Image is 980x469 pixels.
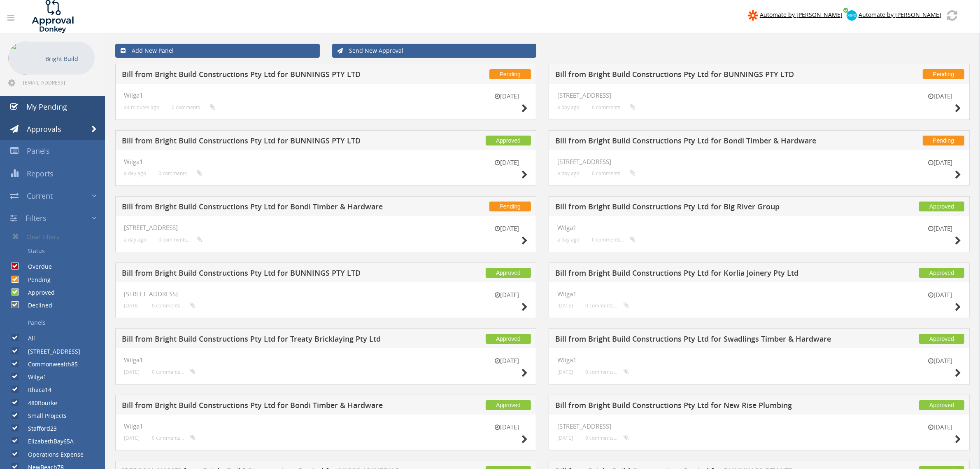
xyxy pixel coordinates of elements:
[122,203,407,213] h5: Bill from Bright Build Constructions Pty Ltd for Bondi Timber & Hardware
[158,170,202,176] small: 0 comments...
[919,334,964,344] span: Approved
[557,158,961,165] h4: [STREET_ADDRESS]
[555,401,841,412] h5: Bill from Bright Build Constructions Pty Ltd for New Rise Plumbing
[920,356,961,365] small: [DATE]
[115,44,320,58] a: Add New Panel
[122,401,407,412] h5: Bill from Bright Build Constructions Pty Ltd for Bondi Timber & Hardware
[557,92,961,99] h4: [STREET_ADDRESS]
[124,170,146,176] small: a day ago
[920,158,961,167] small: [DATE]
[557,170,580,176] small: a day ago
[557,291,961,298] h4: Wilga1
[122,70,407,81] h5: Bill from Bright Build Constructions Pty Ltd for BUNNINGS PTY LTD
[124,303,140,309] small: [DATE]
[27,169,54,178] span: Reports
[555,335,841,345] h5: Bill from Bright Build Constructions Pty Ltd for Swadlings Timber & Hardware
[6,316,105,330] a: Panels
[920,423,961,431] small: [DATE]
[124,224,528,231] h4: [STREET_ADDRESS]
[585,369,629,375] small: 0 comments...
[20,437,74,446] label: ElizabethBay65A
[27,191,53,201] span: Current
[124,369,140,375] small: [DATE]
[27,146,50,156] span: Panels
[124,435,140,441] small: [DATE]
[20,334,35,342] label: All
[748,10,758,21] img: zapier-logomark.png
[920,224,961,233] small: [DATE]
[124,92,528,99] h4: Wilga1
[592,104,635,110] small: 0 comments...
[20,373,47,381] label: Wilga1
[487,356,528,365] small: [DATE]
[919,400,964,410] span: Approved
[23,79,93,86] span: [EMAIL_ADDRESS][DOMAIN_NAME]
[20,276,51,284] label: Pending
[124,158,528,165] h4: Wilga1
[124,423,528,430] h4: Wilga1
[124,104,159,110] small: 44 minutes ago
[947,10,957,21] img: refresh.png
[20,450,84,459] label: Operations Expense
[585,303,629,309] small: 0 comments...
[486,334,531,344] span: Approved
[557,435,573,441] small: [DATE]
[592,170,635,176] small: 0 comments...
[158,237,202,243] small: 0 comments...
[592,237,635,243] small: 0 comments...
[27,124,61,134] span: Approvals
[555,203,841,213] h5: Bill from Bright Build Constructions Pty Ltd for Big River Group
[486,400,531,410] span: Approved
[6,244,105,258] a: Status
[557,104,580,110] small: a day ago
[124,237,146,243] small: a day ago
[20,424,57,433] label: Stafford23
[20,399,57,407] label: 480Bourke
[20,301,52,310] label: Declined
[20,347,80,356] label: [STREET_ADDRESS]
[557,423,961,430] h4: [STREET_ADDRESS]
[20,263,52,271] label: Overdue
[585,435,629,441] small: 0 comments...
[486,268,531,278] span: Approved
[122,137,407,147] h5: Bill from Bright Build Constructions Pty Ltd for BUNNINGS PTY LTD
[923,136,964,145] span: Pending
[919,202,964,211] span: Approved
[45,54,91,64] p: Bright Build
[555,269,841,279] h5: Bill from Bright Build Constructions Pty Ltd for Korlia Joinery Pty Ltd
[172,104,215,110] small: 0 comments...
[489,202,531,211] span: Pending
[20,386,51,394] label: Ithaca14
[487,158,528,167] small: [DATE]
[920,92,961,101] small: [DATE]
[859,11,941,19] span: Automate by [PERSON_NAME]
[152,369,196,375] small: 0 comments...
[6,229,105,244] a: Clear Filters
[122,269,407,279] h5: Bill from Bright Build Constructions Pty Ltd for BUNNINGS PTY LTD
[487,92,528,101] small: [DATE]
[20,360,78,368] label: Commonwealth85
[557,369,573,375] small: [DATE]
[487,224,528,233] small: [DATE]
[122,335,407,345] h5: Bill from Bright Build Constructions Pty Ltd for Treaty Bricklaying Pty Ltd
[20,288,55,297] label: Approved
[557,224,961,231] h4: Wilga1
[124,356,528,363] h4: Wilga1
[847,10,857,21] img: xero-logo.png
[920,291,961,299] small: [DATE]
[26,102,67,112] span: My Pending
[332,44,537,58] a: Send New Approval
[919,268,964,278] span: Approved
[923,69,964,79] span: Pending
[152,435,196,441] small: 0 comments...
[557,303,573,309] small: [DATE]
[124,291,528,298] h4: [STREET_ADDRESS]
[487,423,528,431] small: [DATE]
[152,303,196,309] small: 0 comments...
[487,291,528,299] small: [DATE]
[20,412,67,420] label: Small Projects
[489,69,531,79] span: Pending
[555,137,841,147] h5: Bill from Bright Build Constructions Pty Ltd for Bondi Timber & Hardware
[557,356,961,363] h4: Wilga1
[26,213,47,223] span: Filters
